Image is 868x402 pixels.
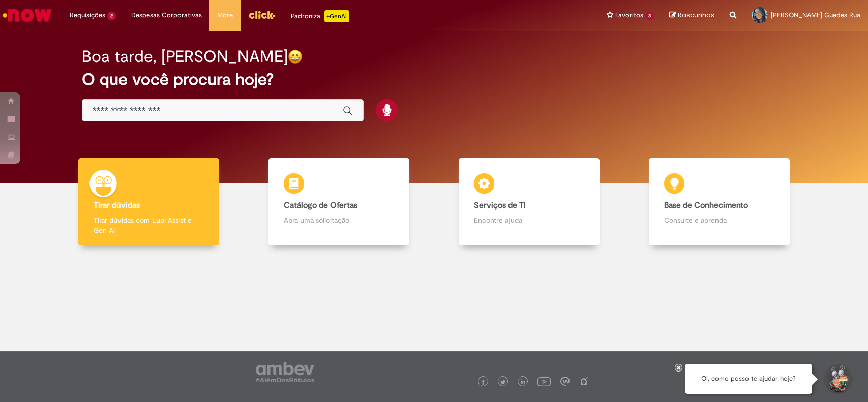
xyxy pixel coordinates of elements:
span: Requisições [70,10,105,20]
span: Rascunhos [678,10,714,20]
img: logo_footer_twitter.png [500,380,505,385]
img: click_logo_yellow_360x200.png [248,7,276,22]
span: 3 [645,12,654,20]
span: 2 [107,12,116,20]
img: logo_footer_linkedin.png [521,379,526,385]
b: Base de Conhecimento [664,200,748,210]
span: [PERSON_NAME] Guedes Rua [771,11,860,19]
b: Catálogo de Ofertas [284,200,357,210]
div: Oi, como posso te ajudar hoje? [685,364,812,394]
span: Favoritos [615,10,643,20]
img: logo_footer_youtube.png [537,375,551,388]
p: Consulte e aprenda [664,215,774,225]
p: Abra uma solicitação [284,215,394,225]
a: Tirar dúvidas Tirar dúvidas com Lupi Assist e Gen Ai [53,158,244,246]
a: Rascunhos [669,11,714,20]
img: happy-face.png [288,49,303,64]
a: Serviços de TI Encontre ajuda [434,158,624,246]
span: More [217,10,233,20]
img: ServiceNow [1,5,53,25]
img: logo_footer_ambev_rotulo_gray.png [256,362,314,382]
div: Padroniza [291,10,349,22]
b: Tirar dúvidas [94,200,140,210]
p: +GenAi [324,10,349,22]
button: Iniciar Conversa de Suporte [822,364,853,394]
a: Catálogo de Ofertas Abra uma solicitação [244,158,434,246]
p: Tirar dúvidas com Lupi Assist e Gen Ai [94,215,204,235]
span: Despesas Corporativas [131,10,202,20]
h2: O que você procura hoje? [82,71,786,88]
a: Base de Conhecimento Consulte e aprenda [624,158,815,246]
img: logo_footer_facebook.png [481,380,486,385]
img: logo_footer_naosei.png [579,377,588,386]
img: logo_footer_workplace.png [560,377,570,386]
b: Serviços de TI [474,200,526,210]
p: Encontre ajuda [474,215,584,225]
h2: Boa tarde, [PERSON_NAME] [82,48,288,66]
